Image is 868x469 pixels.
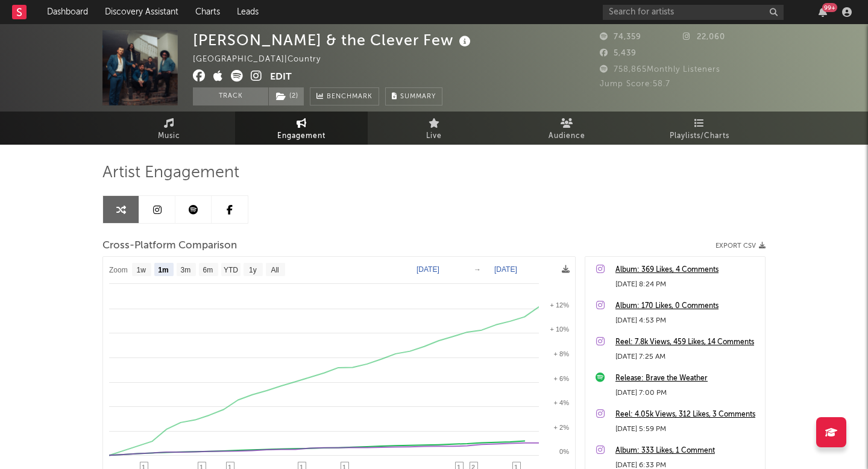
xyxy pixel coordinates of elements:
[615,350,759,364] div: [DATE] 7:25 AM
[277,129,325,143] span: Engagement
[683,33,725,41] span: 22,060
[633,112,766,145] a: Playlists/Charts
[368,112,500,145] a: Live
[269,87,304,105] button: (2)
[670,129,729,143] span: Playlists/Charts
[417,265,439,274] text: [DATE]
[615,263,759,277] a: Album: 369 Likes, 4 Comments
[500,112,633,145] a: Audience
[600,33,641,41] span: 74,359
[400,93,436,100] span: Summary
[193,30,474,50] div: [PERSON_NAME] & the Clever Few
[310,87,379,105] a: Benchmark
[822,3,837,12] div: 99 +
[819,7,827,17] button: 99+
[426,129,442,143] span: Live
[559,448,569,455] text: 0%
[102,239,237,253] span: Cross-Platform Comparison
[474,265,481,274] text: →
[549,129,585,143] span: Audience
[494,265,517,274] text: [DATE]
[385,87,442,105] button: Summary
[715,242,766,250] button: Export CSV
[615,408,759,422] a: Reel: 4.05k Views, 312 Likes, 3 Comments
[249,266,257,274] text: 1y
[268,87,304,105] span: ( 2 )
[235,112,368,145] a: Engagement
[615,299,759,313] a: Album: 170 Likes, 0 Comments
[327,90,373,104] span: Benchmark
[224,266,238,274] text: YTD
[615,277,759,292] div: [DATE] 8:24 PM
[615,444,759,458] a: Album: 333 Likes, 1 Comment
[554,375,570,382] text: + 6%
[102,112,235,145] a: Music
[600,66,720,74] span: 758,865 Monthly Listeners
[615,313,759,328] div: [DATE] 4:53 PM
[603,5,784,20] input: Search for artists
[193,52,335,67] div: [GEOGRAPHIC_DATA] | Country
[271,266,278,274] text: All
[550,326,570,333] text: + 10%
[615,386,759,400] div: [DATE] 7:00 PM
[137,266,146,274] text: 1w
[109,266,128,274] text: Zoom
[102,166,239,180] span: Artist Engagement
[193,87,268,105] button: Track
[615,422,759,436] div: [DATE] 5:59 PM
[554,350,570,357] text: + 8%
[158,266,168,274] text: 1m
[203,266,213,274] text: 6m
[615,335,759,350] a: Reel: 7.8k Views, 459 Likes, 14 Comments
[550,301,570,309] text: + 12%
[181,266,191,274] text: 3m
[615,371,759,386] a: Release: Brave the Weather
[158,129,180,143] span: Music
[270,70,292,85] button: Edit
[600,49,637,57] span: 5,439
[600,80,670,88] span: Jump Score: 58.7
[554,399,570,406] text: + 4%
[554,424,570,431] text: + 2%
